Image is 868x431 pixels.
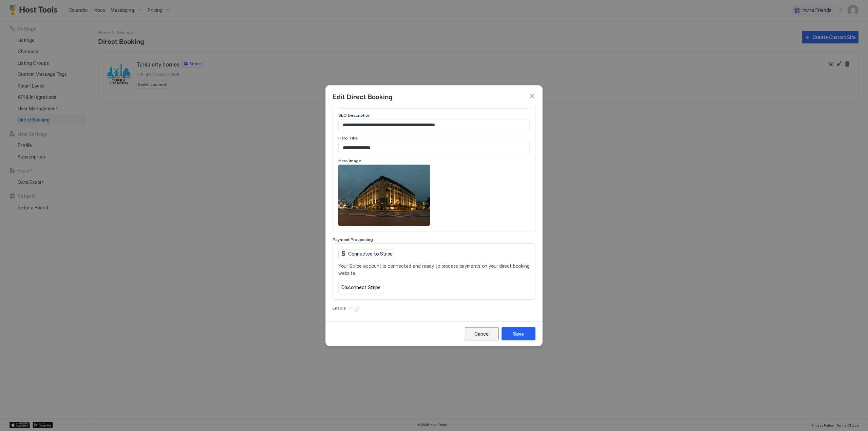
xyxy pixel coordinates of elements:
[338,262,530,277] span: Your Stripe account is connected and ready to process payments on your direct booking website.
[338,281,383,294] button: Disconnect Stripe
[465,327,499,340] button: Cancel
[338,113,371,118] span: SEO Description
[333,305,346,311] span: Enable
[333,237,373,242] span: Payment Processing
[7,408,23,424] iframe: Intercom live chat
[338,158,361,163] span: Hero Image
[338,135,358,140] span: Hero Title
[338,165,430,226] div: View image
[502,327,535,340] button: Save
[339,142,529,154] input: Input Field
[339,119,529,131] input: Input Field
[338,249,394,258] div: Connected to Stripe
[474,330,490,337] div: Cancel
[513,330,524,337] div: Save
[333,91,392,101] span: Edit Direct Booking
